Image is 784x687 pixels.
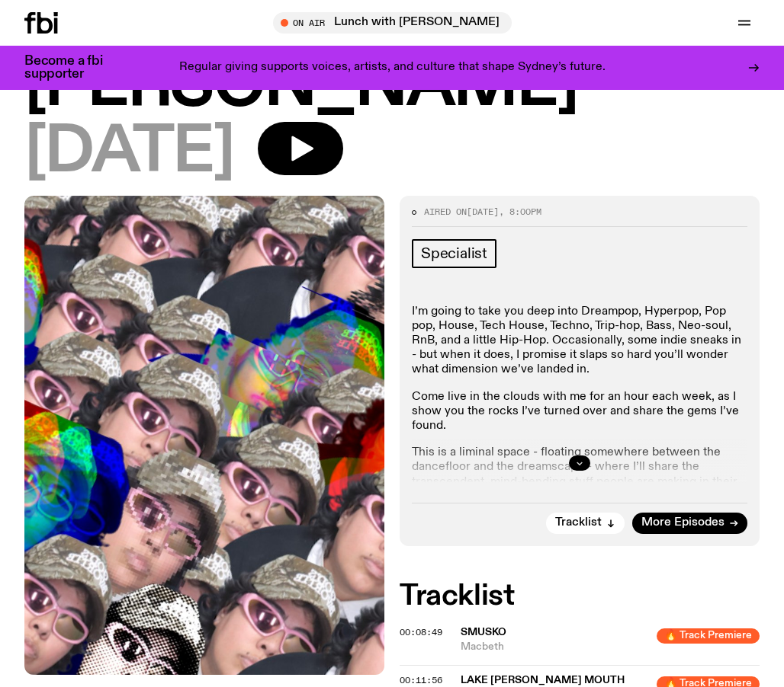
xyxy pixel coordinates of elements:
span: [DATE] [24,122,233,184]
h2: Tracklist [400,583,760,610]
p: I’m going to take you deep into Dreampop, Hyperpop, Pop pop, House, Tech House, Techno, Trip-hop,... [412,305,747,378]
span: LAKE [PERSON_NAME] MOUTH [461,675,625,685]
button: 00:08:49 [400,628,442,637]
button: On AirLunch with [PERSON_NAME] [273,12,512,34]
h3: Become a fbi supporter [24,55,122,81]
span: 00:11:56 [400,674,442,686]
span: Smusko [461,627,506,637]
span: , 8:00pm [499,206,541,218]
span: Specialist [421,245,487,262]
span: Macbeth [461,640,647,654]
span: 00:08:49 [400,626,442,638]
a: More Episodes [632,513,747,534]
button: Tracklist [546,513,625,534]
span: 🔥 Track Premiere [657,628,760,644]
span: [DATE] [467,206,499,218]
button: 00:11:56 [400,676,442,685]
span: Tracklist [555,517,602,529]
p: Come live in the clouds with me for an hour each week, as I show you the rocks I’ve turned over a... [412,390,747,434]
span: Aired on [424,206,467,218]
p: Regular giving supports voices, artists, and culture that shape Sydney’s future. [179,61,606,75]
a: Specialist [412,239,496,268]
span: More Episodes [641,517,725,529]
